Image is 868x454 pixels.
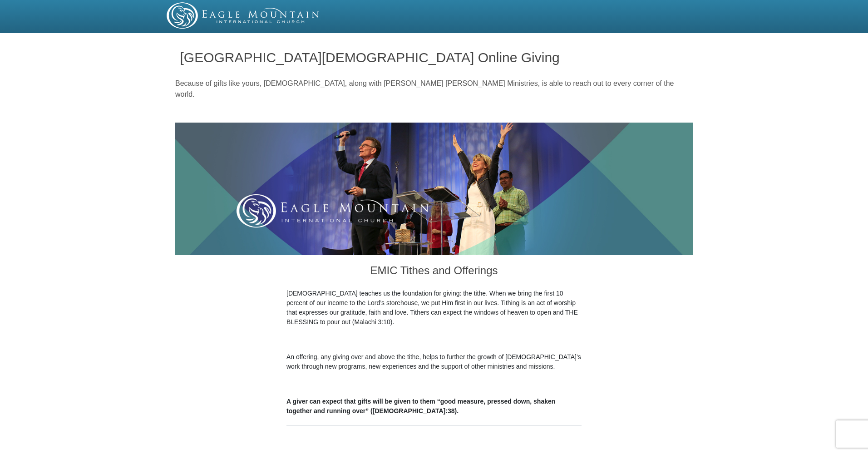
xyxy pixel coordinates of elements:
[286,255,582,289] h3: EMIC Tithes and Offerings
[175,78,693,100] p: Because of gifts like yours, [DEMOGRAPHIC_DATA], along with [PERSON_NAME] [PERSON_NAME] Ministrie...
[286,289,582,327] p: [DEMOGRAPHIC_DATA] teaches us the foundation for giving: the tithe. When we bring the first 10 pe...
[286,398,555,415] b: A giver can expect that gifts will be given to them “good measure, pressed down, shaken together ...
[180,50,688,65] h1: [GEOGRAPHIC_DATA][DEMOGRAPHIC_DATA] Online Giving
[286,352,582,371] p: An offering, any giving over and above the tithe, helps to further the growth of [DEMOGRAPHIC_DAT...
[167,2,320,29] img: EMIC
